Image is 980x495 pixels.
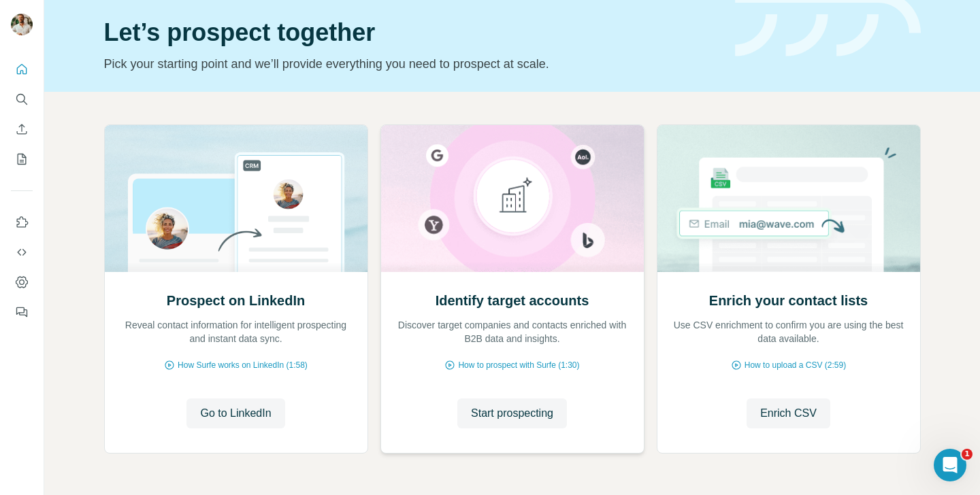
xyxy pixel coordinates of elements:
[11,57,33,82] button: Quick start
[11,270,33,294] button: Dashboard
[167,291,305,310] h2: Prospect on LinkedIn
[760,405,817,422] span: Enrich CSV
[671,318,906,345] p: Use CSV enrichment to confirm you are using the best data available.
[471,405,553,422] span: Start prospecting
[200,405,271,422] span: Go to LinkedIn
[458,359,579,371] span: How to prospect with Surfe (1:30)
[436,291,589,310] h2: Identify target accounts
[118,318,354,345] p: Reveal contact information for intelligent prospecting and instant data sync.
[380,125,644,272] img: Identify target accounts
[395,318,630,345] p: Discover target companies and contacts enriched with B2B data and insights.
[178,359,308,371] span: How Surfe works on LinkedIn (1:58)
[709,291,868,310] h2: Enrich your contact lists
[11,14,33,35] img: Avatar
[11,87,33,112] button: Search
[11,300,33,324] button: Feedback
[11,147,33,171] button: My lists
[657,125,921,272] img: Enrich your contact lists
[104,54,719,73] p: Pick your starting point and we’ll provide everything you need to prospect at scale.
[457,398,567,428] button: Start prospecting
[962,449,973,460] span: 1
[11,117,33,141] button: Enrich CSV
[747,398,830,428] button: Enrich CSV
[11,240,33,264] button: Use Surfe API
[104,125,368,272] img: Prospect on LinkedIn
[11,210,33,235] button: Use Surfe on LinkedIn
[934,449,966,481] iframe: Intercom live chat
[186,398,284,428] button: Go to LinkedIn
[745,359,846,371] span: How to upload a CSV (2:59)
[104,19,719,46] h1: Let’s prospect together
